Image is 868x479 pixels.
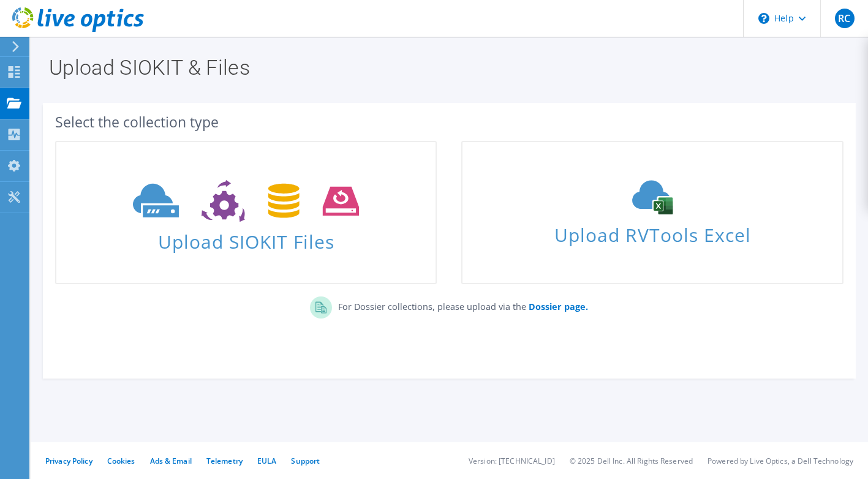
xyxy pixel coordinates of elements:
li: © 2025 Dell Inc. All Rights Reserved [570,456,693,466]
a: Telemetry [206,456,243,466]
a: Ads & Email [150,456,192,466]
a: EULA [257,456,276,466]
b: Dossier page. [529,301,588,312]
span: RC [835,9,855,28]
p: For Dossier collections, please upload via the [332,296,588,314]
a: Support [291,456,320,466]
h1: Upload SIOKIT & Files [49,57,843,78]
li: Powered by Live Optics, a Dell Technology [708,456,853,466]
div: Select the collection type [55,115,843,129]
svg: \n [758,13,769,24]
span: Upload SIOKIT Files [56,225,436,251]
span: Upload RVTools Excel [462,219,842,245]
a: Upload RVTools Excel [461,141,843,284]
a: Dossier page. [526,301,588,312]
li: Version: [TECHNICAL_ID] [469,456,555,466]
a: Cookies [107,456,135,466]
a: Upload SIOKIT Files [55,141,437,284]
a: Privacy Policy [45,456,92,466]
